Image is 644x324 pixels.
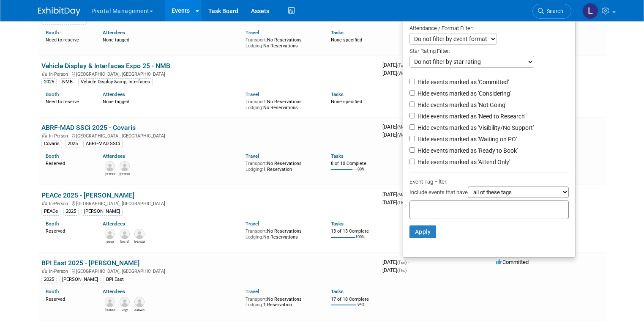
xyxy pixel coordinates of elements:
[46,36,90,43] div: Need to reserve
[105,307,115,312] div: Omar El-Ghouch
[246,228,267,234] span: Transport:
[408,259,409,265] span: -
[78,78,153,86] div: Vehicle Display &amp; Interfaces
[496,259,529,265] span: Committed
[41,70,376,77] div: [GEOGRAPHIC_DATA], [GEOGRAPHIC_DATA]
[409,45,569,56] div: Star Rating Filter:
[246,297,267,302] span: Transport:
[46,288,59,294] a: Booth
[82,208,123,215] div: [PERSON_NAME]
[134,229,145,239] img: Martin Carcamo
[331,161,375,167] div: 8 of 10 Complete
[46,159,90,167] div: Reserved
[41,132,376,139] div: [GEOGRAPHIC_DATA], [GEOGRAPHIC_DATA]
[357,167,365,178] td: 80%
[246,37,267,43] span: Transport:
[103,153,125,159] a: Attendees
[246,36,319,49] div: No Reservations No Reservations
[60,78,75,86] div: NMB
[246,295,319,308] div: No Reservations 1 Reservation
[331,153,344,159] a: Tasks
[397,200,407,205] span: (Thu)
[41,276,57,283] div: 2025
[120,239,130,244] div: Raja Srinivas
[416,135,517,143] label: Hide events marked as 'Waiting on PO'
[246,99,267,104] span: Transport:
[416,146,518,155] label: Hide events marked as 'Ready to Book'
[103,97,239,105] div: None tagged
[46,295,90,302] div: Reserved
[544,8,563,14] span: Search
[246,288,259,294] a: Travel
[42,201,47,205] img: In-Person Event
[382,124,411,130] span: [DATE]
[246,91,259,97] a: Travel
[49,133,71,139] span: In-Person
[103,30,125,36] a: Attendees
[397,260,407,265] span: (Tue)
[246,302,263,308] span: Lodging:
[41,259,139,267] a: BPI East 2025 - [PERSON_NAME]
[46,97,90,105] div: Need to reserve
[246,30,259,36] a: Travel
[134,297,145,307] img: Ashwin Rajput
[246,97,319,110] div: No Reservations No Reservations
[105,161,115,171] img: Melissa Gabello
[416,158,510,166] label: Hide events marked as 'Attend Only'
[41,267,376,274] div: [GEOGRAPHIC_DATA], [GEOGRAPHIC_DATA]
[397,268,407,273] span: (Thu)
[103,36,239,43] div: None tagged
[246,227,319,240] div: No Reservations No Reservations
[582,3,598,19] img: Leslie Pelton
[397,63,407,68] span: (Tue)
[416,89,511,98] label: Hide events marked as 'Considering'
[246,221,259,227] a: Travel
[42,133,47,137] img: In-Person Event
[416,101,506,109] label: Hide events marked as 'Not Going'
[416,124,534,132] label: Hide events marked as 'Visibility/No Support'
[246,161,267,166] span: Transport:
[331,37,362,43] span: None specified
[246,167,263,172] span: Lodging:
[382,62,409,68] span: [DATE]
[120,161,130,171] img: Sujash Chatterjee
[46,91,59,97] a: Booth
[46,221,59,227] a: Booth
[246,159,319,172] div: No Reservations 1 Reservation
[49,201,71,206] span: In-Person
[41,62,170,70] a: Vehicle Display & Interfaces Expo 25 - NMB
[382,70,408,76] span: [DATE]
[42,269,47,273] img: In-Person Event
[105,239,115,244] div: Imroz Ghangas
[331,91,344,97] a: Tasks
[65,140,80,148] div: 2025
[103,221,125,227] a: Attendees
[382,199,407,206] span: [DATE]
[409,177,569,187] div: Event Tag Filter:
[416,78,509,86] label: Hide events marked as 'Committed'
[246,43,263,49] span: Lodging:
[38,7,80,16] img: ExhibitDay
[120,307,130,312] div: Unjy Park
[397,125,408,129] span: (Mon)
[382,267,407,273] span: [DATE]
[46,227,90,234] div: Reserved
[409,23,569,33] div: Attendance / Format Filter:
[397,192,408,197] span: (Mon)
[331,297,375,302] div: 17 of 18 Complete
[63,208,79,215] div: 2025
[246,105,263,110] span: Lodging:
[105,229,115,239] img: Imroz Ghangas
[134,239,145,244] div: Martin Carcamo
[331,99,362,104] span: None specified
[355,235,365,246] td: 100%
[331,288,344,294] a: Tasks
[105,297,115,307] img: Omar El-Ghouch
[382,191,411,198] span: [DATE]
[331,228,375,234] div: 13 of 13 Complete
[60,276,101,283] div: [PERSON_NAME]
[357,302,365,314] td: 94%
[41,124,136,132] a: ABRF-MAD SSCi 2025 - Covaris
[409,225,437,238] button: Apply
[246,153,259,159] a: Travel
